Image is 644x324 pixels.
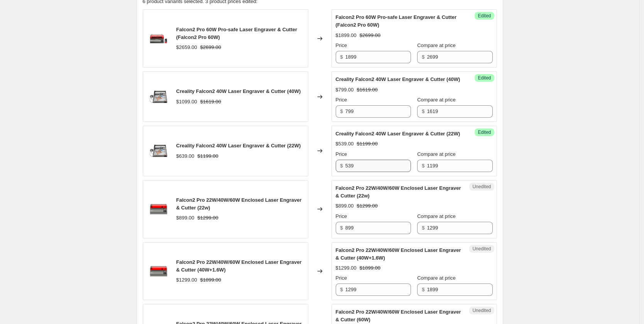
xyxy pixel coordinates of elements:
[176,27,297,40] span: Falcon2 Pro 60W Pro-safe Laser Engraver & Cutter (Falcon2 Pro 60W)
[147,139,170,162] img: Falcon2_40W_80x.png
[176,44,197,51] div: $2659.00
[340,287,343,292] span: $
[336,264,357,272] div: $1299.00
[336,275,347,281] span: Price
[340,163,343,169] span: $
[417,151,456,157] span: Compare at price
[417,275,456,281] span: Compare at price
[176,143,301,148] span: Creality Falcon2 40W Laser Engraver & Cutter (22W)
[336,32,357,39] div: $1899.00
[336,14,457,28] span: Falcon2 Pro 60W Pro-safe Laser Engraver & Cutter (Falcon2 Pro 60W)
[357,86,378,94] strike: $1619.00
[360,32,380,39] strike: $2699.00
[340,225,343,231] span: $
[200,98,221,106] strike: $1619.00
[340,108,343,114] span: $
[422,287,424,292] span: $
[422,163,424,169] span: $
[336,131,460,137] span: Creality Falcon2 40W Laser Engraver & Cutter (22W)
[200,44,221,51] strike: $2699.00
[360,264,380,272] strike: $1899.00
[357,140,378,148] strike: $1199.00
[336,213,347,219] span: Price
[422,108,424,114] span: $
[336,42,347,48] span: Price
[147,85,170,108] img: Falcon2_40W_80x.png
[147,27,170,50] img: Falcon2_Pro_40W_1.6W_80x.png
[417,213,456,219] span: Compare at price
[478,129,491,135] span: Edited
[357,202,378,210] strike: $1299.00
[478,13,491,19] span: Edited
[422,54,424,60] span: $
[176,152,194,160] div: $639.00
[340,54,343,60] span: $
[336,151,347,157] span: Price
[417,97,456,103] span: Compare at price
[478,75,491,81] span: Edited
[472,307,491,314] span: Unedited
[336,185,461,199] span: Falcon2 Pro 22W/40W/60W Enclosed Laser Engraver & Cutter (22w)
[147,197,170,221] img: Falcon2_Pro_4_80x.png
[176,276,197,284] div: $1299.00
[336,97,347,103] span: Price
[198,152,218,160] strike: $1199.00
[176,259,302,273] span: Falcon2 Pro 22W/40W/60W Enclosed Laser Engraver & Cutter (40W+1.6W)
[336,86,354,94] div: $799.00
[176,214,194,222] div: $899.00
[422,225,424,231] span: $
[336,247,461,261] span: Falcon2 Pro 22W/40W/60W Enclosed Laser Engraver & Cutter (40W+1.6W)
[176,88,301,94] span: Creality Falcon2 40W Laser Engraver & Cutter (40W)
[336,202,354,210] div: $899.00
[147,260,170,283] img: Falcon2_Pro_4_80x.png
[472,184,491,190] span: Unedited
[336,140,354,148] div: $539.00
[417,42,456,48] span: Compare at price
[176,98,197,106] div: $1099.00
[336,76,460,82] span: Creality Falcon2 40W Laser Engraver & Cutter (40W)
[176,197,302,211] span: Falcon2 Pro 22W/40W/60W Enclosed Laser Engraver & Cutter (22w)
[472,246,491,252] span: Unedited
[198,214,218,222] strike: $1299.00
[200,276,221,284] strike: $1899.00
[336,309,461,322] span: Falcon2 Pro 22W/40W/60W Enclosed Laser Engraver & Cutter (60W)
